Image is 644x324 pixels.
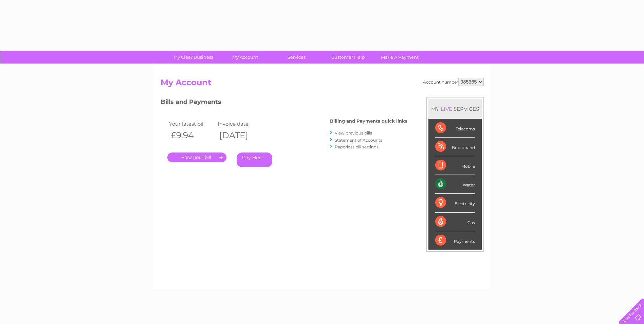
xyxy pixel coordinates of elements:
[217,51,273,64] a: My Account
[335,144,379,149] a: Paperless bill settings
[435,213,475,231] div: Gas
[335,138,382,143] a: Statement of Accounts
[216,119,265,128] td: Invoice date
[435,194,475,212] div: Electricity
[435,119,475,138] div: Telecoms
[167,119,216,128] td: Your latest bill
[320,51,376,64] a: Customer Help
[439,106,454,112] div: LIVE
[435,175,475,194] div: Water
[165,51,221,64] a: My Clear Business
[372,51,428,64] a: Make A Payment
[335,130,372,136] a: View previous bills
[161,78,484,91] h2: My Account
[161,97,407,109] h3: Bills and Payments
[435,156,475,175] div: Mobile
[423,78,484,86] div: Account number
[216,128,265,142] th: [DATE]
[167,128,216,142] th: £9.94
[428,99,482,119] div: MY SERVICES
[435,231,475,250] div: Payments
[237,152,272,167] a: Pay Here
[330,119,407,124] h4: Billing and Payments quick links
[435,138,475,156] div: Broadband
[269,51,325,64] a: Services
[167,152,226,162] a: .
